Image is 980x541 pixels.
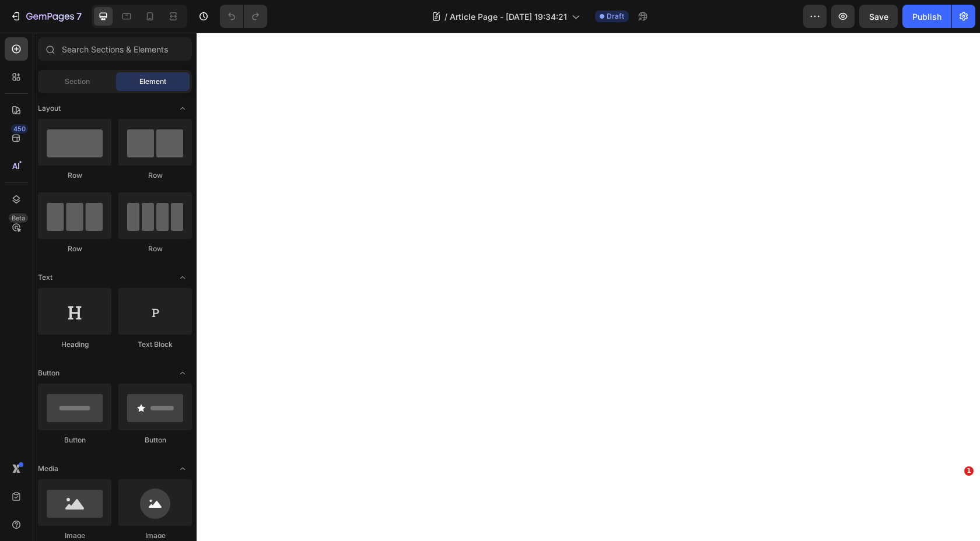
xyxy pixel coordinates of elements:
[220,5,267,28] div: Undo/Redo
[859,5,898,28] button: Save
[139,76,166,87] span: Element
[118,244,192,254] div: Row
[38,463,58,474] span: Media
[65,76,90,87] span: Section
[964,466,974,476] span: 1
[444,10,447,23] span: /
[902,5,951,28] button: Publish
[450,10,567,23] span: Article Page - [DATE] 19:34:21
[173,364,192,382] span: Toggle open
[118,170,192,181] div: Row
[11,124,28,134] div: 450
[38,368,60,378] span: Button
[38,339,111,350] div: Heading
[173,459,192,478] span: Toggle open
[912,10,942,23] div: Publish
[118,435,192,445] div: Button
[940,484,968,512] iframe: Intercom live chat
[118,531,192,541] div: Image
[38,37,192,61] input: Search Sections & Elements
[38,531,111,541] div: Image
[38,103,61,114] span: Layout
[38,170,111,181] div: Row
[607,11,624,22] span: Draft
[173,99,192,118] span: Toggle open
[38,435,111,445] div: Button
[197,33,980,541] iframe: Design area
[38,272,52,283] span: Text
[76,9,82,23] p: 7
[869,12,888,22] span: Save
[173,268,192,287] span: Toggle open
[118,339,192,350] div: Text Block
[5,5,87,28] button: 7
[9,213,28,223] div: Beta
[38,244,111,254] div: Row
